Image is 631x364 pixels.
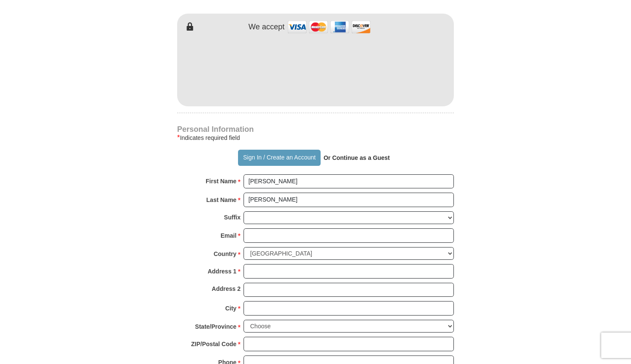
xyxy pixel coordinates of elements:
strong: Suffix [224,211,241,223]
strong: Email [221,230,236,242]
strong: Or Continue as a Guest [324,154,390,161]
strong: Address 1 [208,265,237,277]
strong: Last Name [207,194,237,206]
strong: ZIP/Postal Code [191,338,237,350]
img: credit cards accepted [287,18,372,36]
h4: We accept [249,23,285,32]
strong: Country [214,248,237,260]
strong: First Name [206,175,236,187]
strong: State/Province [195,321,236,333]
strong: Address 2 [212,283,241,295]
strong: City [225,302,236,314]
button: Sign In / Create an Account [238,150,320,166]
div: Indicates required field [177,133,454,143]
h4: Personal Information [177,126,454,133]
